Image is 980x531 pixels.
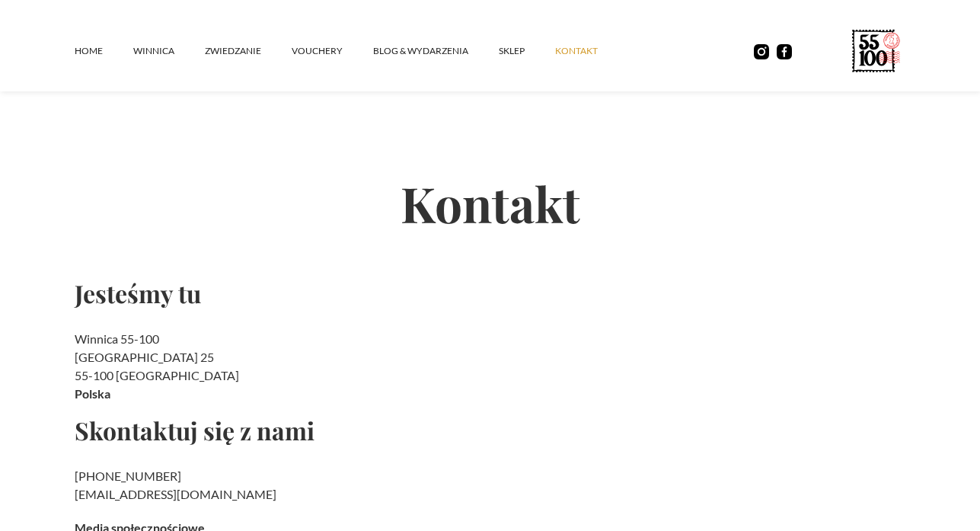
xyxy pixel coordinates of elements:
h2: Jesteśmy tu [75,281,338,305]
a: Home [75,28,133,74]
a: [EMAIL_ADDRESS][DOMAIN_NAME] [75,487,276,501]
a: Blog & Wydarzenia [373,28,499,74]
h2: Kontakt [75,125,906,281]
a: winnica [133,28,205,74]
h2: ‍ [75,467,338,504]
strong: Polska [75,386,110,401]
h2: Winnica 55-100 [GEOGRAPHIC_DATA] 25 55-100 [GEOGRAPHIC_DATA] [75,330,338,403]
a: SKLEP [499,28,555,74]
a: kontakt [555,28,628,74]
a: vouchery [292,28,373,74]
a: [PHONE_NUMBER] [75,469,181,483]
h2: Skontaktuj się z nami [75,418,338,443]
a: ZWIEDZANIE [205,28,292,74]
